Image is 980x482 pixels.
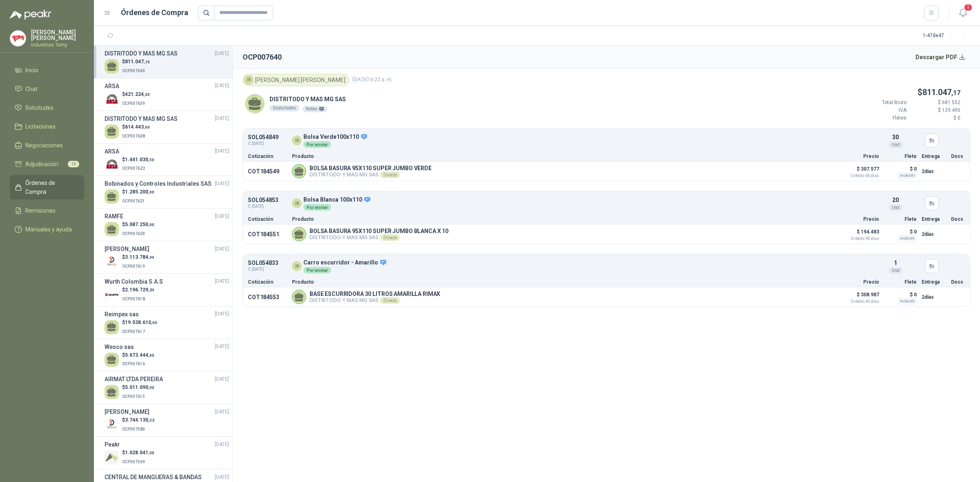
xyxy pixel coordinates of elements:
[122,253,154,261] p: $
[122,286,154,294] p: $
[105,418,119,432] img: Company Logo
[215,213,229,220] span: [DATE]
[121,7,188,18] h1: Órdenes de Compra
[248,134,278,140] p: SOL054849
[10,62,84,78] a: Inicio
[125,417,154,423] span: 3.744.130
[215,473,229,481] span: [DATE]
[310,171,432,178] p: DISTRITODO Y MAS MG SAS
[884,280,917,284] p: Flete
[248,140,278,147] span: C: [DATE]
[215,180,229,188] span: [DATE]
[303,106,327,112] div: Notas
[269,105,299,111] div: 3 solicitudes
[105,82,119,91] h3: ARSA
[10,100,84,116] a: Solicitudes
[122,427,145,431] span: OCP007580
[248,280,287,284] p: Cotización
[215,343,229,351] span: [DATE]
[911,107,960,114] p: $ 129.495
[884,227,917,237] p: $ 0
[25,84,38,93] span: Chat
[148,158,154,162] span: ,50
[105,310,139,319] h3: Reimpex sas
[105,244,149,253] h3: [PERSON_NAME]
[25,141,63,150] span: Negociaciones
[148,190,154,194] span: ,00
[31,42,84,47] p: Industrias Tomy
[105,277,229,303] a: Wurth Colombia S.A.S[DATE] Company Logo$2.196.729,29OCP007618
[25,178,76,196] span: Órdenes de Compra
[125,352,154,358] span: 5.673.444
[105,244,229,270] a: [PERSON_NAME][DATE] Company Logo$3.113.784,94OCP007619
[248,168,287,175] p: COT184549
[122,297,145,301] span: OCP007618
[838,174,879,178] span: Crédito 45 días
[951,154,965,159] p: Docs
[955,6,970,20] button: 1
[922,280,946,284] p: Entrega
[248,266,278,273] span: C: [DATE]
[122,69,145,73] span: OCP007640
[884,164,917,174] p: $ 0
[215,245,229,253] span: [DATE]
[838,290,879,304] p: $ 308.987
[105,212,229,238] a: RAMFE[DATE] $5.087.250,00OCP007620
[122,134,145,138] span: OCP007638
[105,277,163,286] h3: Wurth Colombia S.A.S
[215,441,229,449] span: [DATE]
[303,141,331,148] div: Por enviar
[10,203,84,218] a: Remisiones
[923,29,970,42] div: 1 - 47 de 47
[105,147,229,173] a: ARSA[DATE] Company Logo$1.441.030,50OCP007622
[10,31,26,46] img: Company Logo
[122,319,157,327] p: $
[838,280,879,284] p: Precio
[310,228,448,234] p: BOLSA BASURA 95X110 SUPER JUMBO BLANCA X 10
[122,460,145,464] span: OCP007569
[105,342,134,351] h3: Wesco sas
[215,375,229,383] span: [DATE]
[889,204,903,211] div: Und
[243,74,349,86] div: [PERSON_NAME] [PERSON_NAME]
[380,297,400,304] div: Directo
[889,267,903,274] div: Und
[215,115,229,122] span: [DATE]
[292,280,833,284] p: Producto
[292,198,302,208] div: IR
[303,267,331,273] div: Por enviar
[964,4,973,11] span: 1
[105,157,119,171] img: Company Logo
[148,222,154,227] span: ,00
[148,418,154,422] span: ,32
[148,451,154,455] span: ,00
[125,287,154,293] span: 2.196.729
[105,473,202,482] h3: CENTRAL DE MANGUERAS & BANDAS
[292,135,302,145] div: IR
[105,342,229,368] a: Wesco sas[DATE] $5.673.444,00OCP007616
[838,300,879,304] span: Crédito 45 días
[248,260,278,266] p: SOL054833
[122,264,145,269] span: OCP007619
[215,50,229,58] span: [DATE]
[838,217,879,222] p: Precio
[122,58,150,66] p: $
[122,188,154,196] p: $
[951,89,960,97] span: ,17
[122,329,145,334] span: OCP007617
[105,82,229,107] a: ARSA[DATE] Company Logo$421.224,30OCP007639
[25,160,58,169] span: Adjudicación
[125,91,150,97] span: 421.224
[857,107,906,114] p: IVA
[125,59,150,64] span: 811.047
[25,225,72,234] span: Manuales y ayuda
[911,99,960,107] p: $ 681.552
[144,92,150,97] span: ,30
[243,51,282,63] h2: OCP007640
[105,310,229,335] a: Reimpex sas[DATE] $19.538.610,00OCP007617
[10,222,84,237] a: Manuales y ayuda
[125,124,150,130] span: 614.443
[10,156,84,172] a: Adjudicación13
[105,49,178,58] h3: DISTRITODO Y MAS MG SAS
[857,99,906,107] p: Total Bruto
